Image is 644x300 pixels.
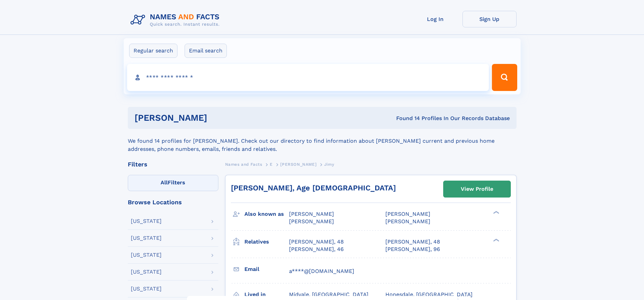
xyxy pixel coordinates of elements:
[185,44,227,58] label: Email search
[128,161,218,167] div: Filters
[244,208,289,220] h3: Also known as
[127,64,489,91] input: search input
[408,11,462,27] a: Log In
[270,162,273,167] span: E
[289,246,344,253] a: [PERSON_NAME], 46
[289,218,334,225] span: [PERSON_NAME]
[289,238,344,246] a: [PERSON_NAME], 48
[128,175,218,191] label: Filters
[270,160,273,168] a: E
[289,211,334,217] span: [PERSON_NAME]
[461,181,493,197] div: View Profile
[225,160,262,168] a: Names and Facts
[444,181,510,197] a: View Profile
[280,162,316,167] span: [PERSON_NAME]
[244,263,289,275] h3: Email
[131,218,162,224] div: [US_STATE]
[492,210,500,215] div: ❯
[385,246,440,253] a: [PERSON_NAME], 96
[128,129,517,153] div: We found 14 profiles for [PERSON_NAME]. Check out our directory to find information about [PERSON...
[385,238,440,246] a: [PERSON_NAME], 48
[280,160,316,168] a: [PERSON_NAME]
[131,235,162,241] div: [US_STATE]
[131,252,162,258] div: [US_STATE]
[131,286,162,292] div: [US_STATE]
[244,236,289,248] h3: Relatives
[128,11,225,29] img: Logo Names and Facts
[385,291,473,298] span: Honesdale, [GEOGRAPHIC_DATA]
[231,184,396,192] a: [PERSON_NAME], Age [DEMOGRAPHIC_DATA]
[129,44,177,58] label: Regular search
[492,238,500,242] div: ❯
[161,179,168,186] span: All
[131,269,162,275] div: [US_STATE]
[302,115,510,122] div: Found 14 Profiles In Our Records Database
[385,218,430,225] span: [PERSON_NAME]
[128,199,218,205] div: Browse Locations
[385,211,430,217] span: [PERSON_NAME]
[135,114,302,122] h1: [PERSON_NAME]
[324,162,334,167] span: Jimy
[462,11,517,27] a: Sign Up
[289,291,368,298] span: Midvale, [GEOGRAPHIC_DATA]
[492,64,517,91] button: Search Button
